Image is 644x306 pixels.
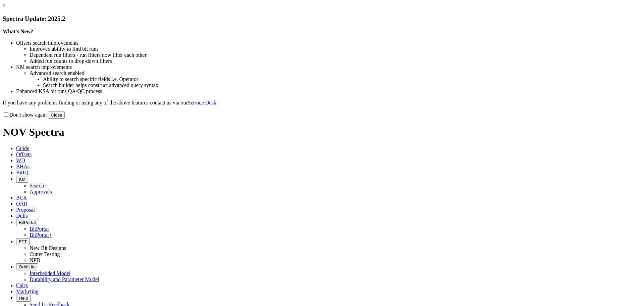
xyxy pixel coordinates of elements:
a: BitPortal+ [30,232,52,238]
strong: What's New? [3,29,33,34]
li: Enhanced KSA bit runs QA/QC process [16,88,641,94]
span: BitPortal [19,220,36,225]
span: Marketing [16,289,39,294]
li: Ability to search specific fields i.e. Operator [43,76,641,82]
span: Offsets [16,151,32,157]
li: Search builder helps construct advanced query syntax [43,82,641,88]
h1: NOV Spectra [3,126,641,138]
a: Approvals [30,189,52,194]
li: Added run counts to drop-down filters [30,58,641,64]
span: Dulls [16,213,28,219]
span: OAR [16,201,28,207]
a: Durability and Parameter Model [30,276,99,282]
span: Proposal [16,207,35,213]
span: WD [16,158,25,163]
span: Calcs [16,282,28,288]
li: Dependent run filters - run filters now filter each other [30,52,641,58]
a: New Bit Designs [30,245,66,251]
span: OrbitLite [19,264,36,269]
button: Close [48,112,65,119]
input: Don't show again [4,112,8,117]
p: If you have any problems finding or using any of the above features contact us via our [3,100,641,106]
span: FTT [19,239,27,244]
a: × [3,3,6,8]
span: BCR [16,195,27,201]
a: Service Desk [188,100,216,105]
li: Offsets search improvements [16,40,641,46]
span: BHAs [16,164,30,169]
a: BitPortal [30,226,49,232]
li: Advanced search enabled [30,70,641,76]
a: NPD [30,257,40,263]
a: Interbedded Model [30,270,70,276]
li: Improved ability to find bit runs [30,46,641,52]
span: Help [19,296,28,301]
a: Search [30,183,44,188]
label: Don't show again [3,112,47,118]
h3: Spectra Update: 2025.2 [3,15,641,23]
span: Guide [16,145,29,151]
span: KM [19,177,25,182]
li: KM search improvements [16,64,641,70]
span: BitIQ [16,170,28,175]
a: Cutter Testing [30,251,60,257]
